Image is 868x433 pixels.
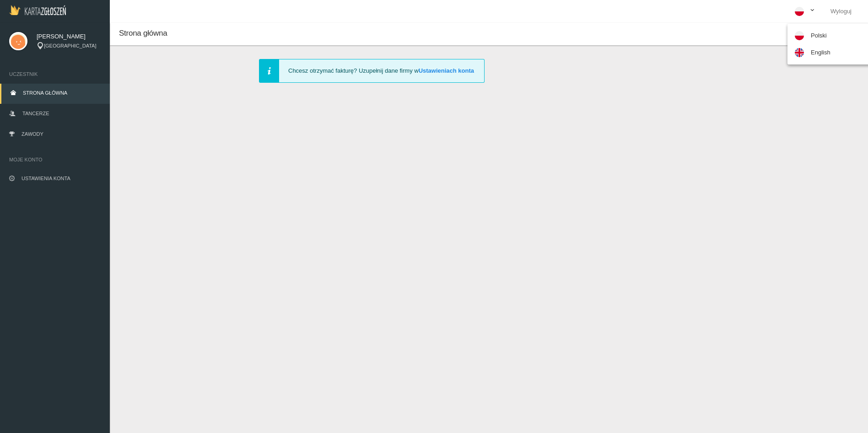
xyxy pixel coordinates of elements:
[9,32,27,50] img: svg
[9,69,101,79] span: Uczestnik
[37,42,101,50] div: [GEOGRAPHIC_DATA]
[419,67,474,74] a: Ustawieniach konta
[9,5,66,15] img: Logo
[9,155,101,164] span: Moje konto
[23,90,67,96] span: Strona główna
[22,111,49,116] span: Tancerze
[22,176,70,181] span: Ustawienia konta
[22,131,43,137] span: Zawody
[811,48,830,57] span: English
[259,59,485,83] div: Chcesz otrzymać fakturę? Uzupełnij dane firmy w
[811,31,827,40] span: Polski
[37,32,101,41] span: [PERSON_NAME]
[119,29,167,37] span: Strona główna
